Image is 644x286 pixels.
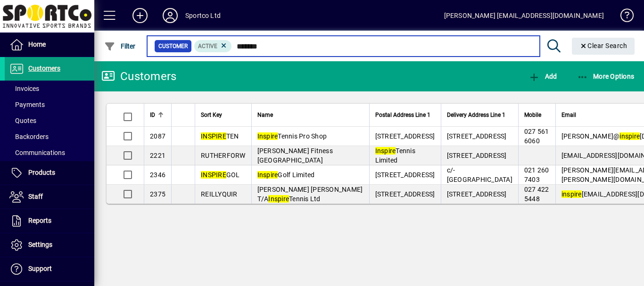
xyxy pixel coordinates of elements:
[150,171,165,179] span: 2346
[28,241,52,248] span: Settings
[201,190,238,198] span: REILLYQUIR
[9,133,49,140] span: Backorders
[5,145,94,161] a: Communications
[524,166,549,183] span: 021 260 7403
[5,33,94,57] a: Home
[101,69,176,84] div: Customers
[572,38,635,55] button: Clear
[9,149,65,156] span: Communications
[579,42,627,49] span: Clear Search
[524,186,549,203] span: 027 422 5448
[375,171,435,179] span: [STREET_ADDRESS]
[5,257,94,281] a: Support
[528,73,557,80] span: Add
[5,129,94,145] a: Backorders
[375,132,435,140] span: [STREET_ADDRESS]
[150,190,165,198] span: 2375
[9,117,36,124] span: Quotes
[201,110,222,120] span: Sort Key
[185,8,221,23] div: Sportco Ltd
[201,171,240,179] span: GOL
[198,43,217,49] span: Active
[9,85,39,92] span: Invoices
[257,171,278,179] em: Inspire
[257,186,363,203] span: [PERSON_NAME] [PERSON_NAME] T/A Tennis Ltd
[28,41,46,48] span: Home
[526,68,559,85] button: Add
[5,209,94,233] a: Reports
[575,68,637,85] button: More Options
[447,110,505,120] span: Delivery Address Line 1
[524,110,541,120] span: Mobile
[201,132,239,140] span: TEN
[5,97,94,113] a: Payments
[268,195,289,203] em: Inspire
[524,128,549,145] span: 027 561 6060
[375,110,430,120] span: Postal Address Line 1
[28,217,51,224] span: Reports
[257,171,315,179] span: Golf Limited
[444,8,604,23] div: [PERSON_NAME] [EMAIL_ADDRESS][DOMAIN_NAME]
[447,152,507,159] span: [STREET_ADDRESS]
[104,42,136,50] span: Filter
[201,152,246,159] span: RUTHERFORW
[28,265,52,272] span: Support
[447,190,507,198] span: [STREET_ADDRESS]
[28,193,43,200] span: Staff
[150,110,155,120] span: ID
[5,81,94,97] a: Invoices
[102,38,138,55] button: Filter
[194,40,232,52] mat-chip: Activation Status: Active
[150,110,165,120] div: ID
[158,41,188,51] span: Customer
[619,132,640,140] em: inspire
[257,110,363,120] div: Name
[9,101,45,108] span: Payments
[375,147,396,155] em: Inspire
[5,113,94,129] a: Quotes
[125,7,155,24] button: Add
[561,110,576,120] span: Email
[150,152,165,159] span: 2221
[257,132,278,140] em: Inspire
[375,190,435,198] span: [STREET_ADDRESS]
[257,147,333,164] span: [PERSON_NAME] Fitness [GEOGRAPHIC_DATA]
[150,132,165,140] span: 2087
[155,7,185,24] button: Profile
[375,147,415,164] span: Tennis Limited
[447,132,507,140] span: [STREET_ADDRESS]
[613,2,632,33] a: Knowledge Base
[257,110,273,120] span: Name
[5,161,94,185] a: Products
[577,73,635,80] span: More Options
[257,132,327,140] span: Tennis Pro Shop
[28,65,60,72] span: Customers
[5,185,94,209] a: Staff
[5,233,94,257] a: Settings
[28,169,55,176] span: Products
[201,171,226,179] em: INSPIRE
[561,190,582,198] em: inspire
[447,166,512,183] span: c/- [GEOGRAPHIC_DATA]
[524,110,550,120] div: Mobile
[201,132,226,140] em: INSPIRE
